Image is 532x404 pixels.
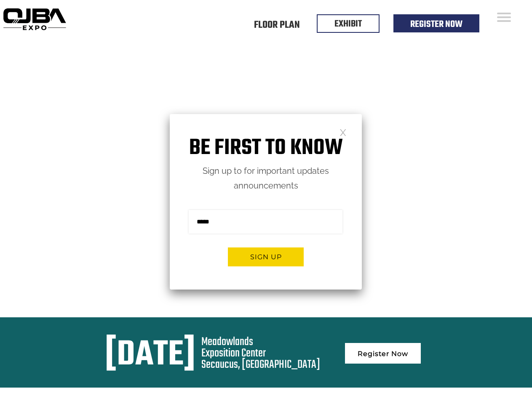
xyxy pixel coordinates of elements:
[340,128,347,136] a: Close
[201,336,320,370] div: Meadowlands Exposition Center Secaucus, [GEOGRAPHIC_DATA]
[105,336,195,375] div: [DATE]
[334,17,362,31] a: EXHIBIT
[170,164,362,193] p: Sign up to for important updates announcements
[345,343,421,364] a: Register Now
[410,17,462,32] a: Register Now
[170,135,362,162] h1: Be first to know
[228,247,304,266] button: Sign up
